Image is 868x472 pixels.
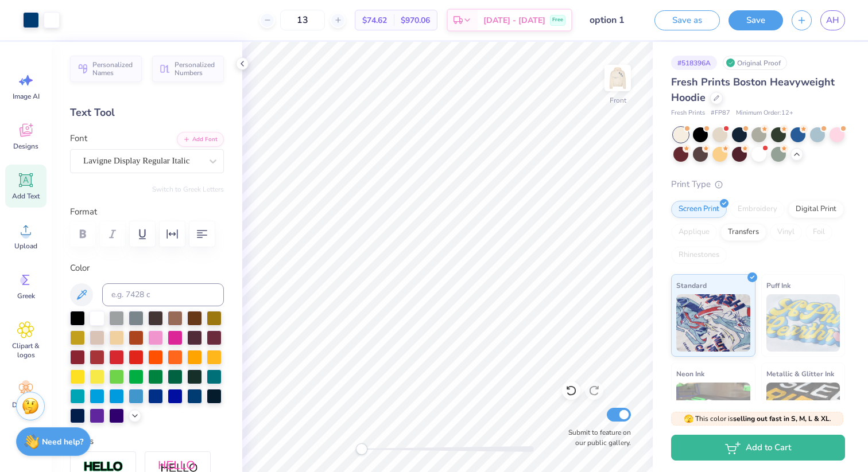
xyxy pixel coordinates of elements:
span: AH [826,14,839,27]
div: # 518396A [671,56,717,70]
div: Vinyl [770,224,802,241]
span: 🫣 [684,414,693,424]
button: Add to Cart [671,435,845,461]
span: Add Text [12,192,40,201]
strong: Need help? [42,436,83,447]
strong: selling out fast in S, M, L & XL [733,414,830,423]
span: [DATE] - [DATE] [483,14,545,26]
div: Digital Print [788,201,844,218]
img: Puff Ink [766,294,840,352]
input: – – [280,10,325,30]
div: Original Proof [723,56,787,70]
span: # FP87 [711,108,730,118]
span: Personalized Numbers [175,61,217,77]
label: Format [70,205,224,219]
span: Free [552,16,563,24]
img: Front [606,67,629,89]
span: $74.62 [362,14,387,26]
div: Transfers [720,224,766,241]
button: Switch to Greek Letters [152,185,224,194]
span: Designs [13,142,38,151]
button: Add Font [177,132,224,147]
label: Font [70,132,87,145]
div: Embroidery [730,201,785,218]
span: Fresh Prints Boston Heavyweight Hoodie [671,75,835,104]
div: Text Tool [70,105,224,120]
span: Personalized Names [92,61,135,77]
button: Personalized Numbers [152,56,224,82]
span: $970.06 [401,14,430,26]
input: e.g. 7428 c [102,283,224,306]
div: Print Type [671,178,845,191]
span: Clipart & logos [7,341,45,360]
div: Screen Print [671,201,727,218]
span: Neon Ink [676,368,704,380]
button: Personalized Names [70,56,142,82]
input: Untitled Design [581,9,637,32]
div: Front [610,95,626,106]
div: Foil [805,224,832,241]
img: Metallic & Glitter Ink [766,383,840,440]
img: Neon Ink [676,383,750,440]
label: Color [70,262,224,275]
button: Save [728,10,783,30]
a: AH [820,10,845,30]
span: Puff Ink [766,279,790,291]
span: Metallic & Glitter Ink [766,368,834,380]
span: Standard [676,279,707,291]
span: Image AI [13,92,40,101]
div: Applique [671,224,717,241]
button: Save as [654,10,720,30]
span: Upload [14,241,37,251]
span: Fresh Prints [671,108,705,118]
span: Decorate [12,400,40,409]
span: Minimum Order: 12 + [736,108,793,118]
div: Accessibility label [356,443,367,455]
label: Submit to feature on our public gallery. [562,427,631,448]
span: This color is . [684,414,831,424]
div: Rhinestones [671,247,727,264]
span: Greek [17,291,35,301]
img: Standard [676,294,750,352]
